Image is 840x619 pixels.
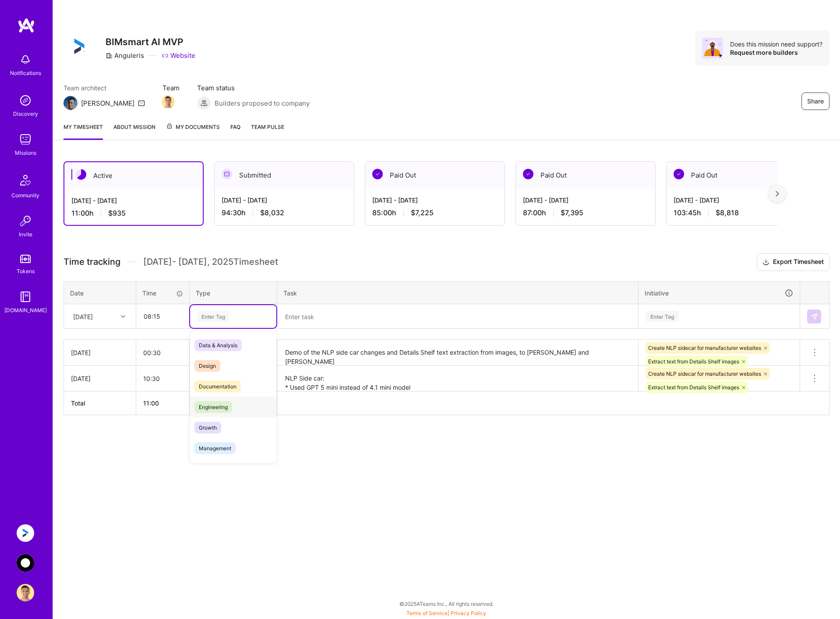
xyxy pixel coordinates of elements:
[648,370,761,377] span: Create NLP sidecar for manufacturer websites
[17,131,34,148] img: teamwork
[406,610,448,616] a: Terms of Service
[136,367,189,390] input: HH:MM
[411,208,434,217] span: $7,225
[730,40,822,48] div: Does this mission need support?
[260,208,284,217] span: $8,032
[4,306,47,315] div: [DOMAIN_NAME]
[372,208,498,217] div: 85:00 h
[17,524,34,542] img: Anguleris: BIMsmart AI MVP
[136,341,189,364] input: HH:MM
[106,36,195,47] h3: BIMsmart AI MVP
[13,109,38,118] div: Discovery
[645,288,794,298] div: Initiative
[64,391,136,415] th: Total
[716,208,739,217] span: $8,818
[194,381,241,392] span: Documentation
[64,96,78,110] img: Team Architect
[64,162,203,189] div: Active
[194,422,221,434] span: Growth
[71,196,196,205] div: [DATE] - [DATE]
[106,52,113,59] i: icon CompanyGray
[17,267,35,276] div: Tokens
[667,162,806,189] div: Paid Out
[372,169,383,179] img: Paid Out
[215,162,354,189] div: Submitted
[646,309,678,323] div: Enter Tag
[17,554,34,572] img: AnyTeam: Team for AI-Powered Sales Platform
[561,208,583,217] span: $7,395
[801,92,829,110] button: Share
[64,281,136,304] th: Date
[523,169,533,179] img: Paid Out
[230,122,240,140] a: FAQ
[648,345,761,351] span: Create NLP sidecar for manufacturer websites
[222,196,347,205] div: [DATE] - [DATE]
[166,122,220,140] a: My Documents
[71,348,129,357] div: [DATE]
[76,169,86,180] img: Active
[17,92,34,109] img: discovery
[194,442,236,454] span: Management
[365,162,505,189] div: Paid Out
[406,610,486,616] span: |
[143,256,278,267] span: [DATE] - [DATE] , 2025 Timesheet
[17,51,34,68] img: bell
[14,524,36,542] a: Anguleris: BIMsmart AI MVP
[81,99,134,108] div: [PERSON_NAME]
[64,31,95,62] img: Company Logo
[190,281,277,304] th: Type
[17,212,34,230] img: Invite
[138,100,145,107] i: icon Mail
[222,169,232,179] img: Submitted
[674,169,684,179] img: Paid Out
[278,366,637,391] textarea: NLP Side car: * Used GPT 5 mini instead of 4.1 mini model * Made code changes as per new GPT 5 AP...
[14,554,36,572] a: AnyTeam: Team for AI-Powered Sales Platform
[10,68,41,78] div: Notifications
[53,593,840,615] div: © 2025 ATeams Inc., All rights reserved.
[11,191,39,200] div: Community
[64,122,103,140] a: My timesheet
[142,288,183,298] div: Time
[372,196,498,205] div: [DATE] - [DATE]
[194,339,242,351] span: Data & Analysis
[648,358,739,365] span: Extract text from Details Shelf images
[776,191,779,197] img: right
[73,312,93,321] div: [DATE]
[162,83,180,92] span: Team
[807,97,824,106] span: Share
[757,253,829,271] button: Export Timesheet
[215,99,310,108] span: Builders proposed to company
[222,208,347,217] div: 94:30 h
[523,196,648,205] div: [DATE] - [DATE]
[162,95,175,108] img: Team Member Avatar
[106,51,144,60] div: Anguleris
[137,305,189,328] input: HH:MM
[194,401,232,413] span: Engineering
[251,124,284,130] span: Team Pulse
[278,341,637,365] textarea: Demo of the NLP side car changes and Details Shelf text extraction from images, to [PERSON_NAME] ...
[18,18,35,33] img: logo
[674,196,799,205] div: [DATE] - [DATE]
[277,281,639,304] th: Task
[17,288,34,306] img: guide book
[15,148,36,157] div: Missions
[197,96,211,110] img: Builders proposed to company
[15,170,36,191] img: Community
[251,122,284,140] a: Team Pulse
[451,610,486,616] a: Privacy Policy
[113,122,155,140] a: About Mission
[108,209,126,218] span: $935
[162,51,195,60] a: Website
[197,83,310,92] span: Team status
[730,48,822,57] div: Request more builders
[64,256,120,267] span: Time tracking
[702,38,723,59] img: Avatar
[762,258,769,267] i: icon Download
[71,209,196,218] div: 11:00 h
[162,94,174,109] a: Team Member Avatar
[136,391,190,415] th: 11:00
[516,162,655,189] div: Paid Out
[64,83,145,92] span: Team architect
[166,122,220,132] span: My Documents
[648,384,739,391] span: Extract text from Details Shelf images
